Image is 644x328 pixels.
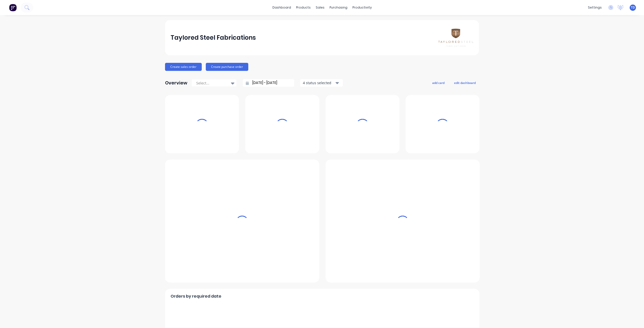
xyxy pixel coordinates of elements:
div: 4 status selected [303,80,335,85]
button: add card [429,79,448,86]
div: products [294,4,313,11]
button: edit dashboard [451,79,479,86]
span: Orders by required date [171,293,221,299]
img: Factory [9,4,17,11]
button: Create sales order [165,63,202,71]
div: settings [585,4,604,11]
div: Overview [165,78,187,88]
div: sales [313,4,327,11]
button: 4 status selected [300,79,343,87]
div: purchasing [327,4,350,11]
div: productivity [350,4,374,11]
a: dashboard [270,4,294,11]
button: Create purchase order [206,63,248,71]
img: Taylored Steel Fabrications [438,29,473,46]
div: Taylored Steel Fabrications [171,33,256,43]
span: TD [631,5,635,10]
